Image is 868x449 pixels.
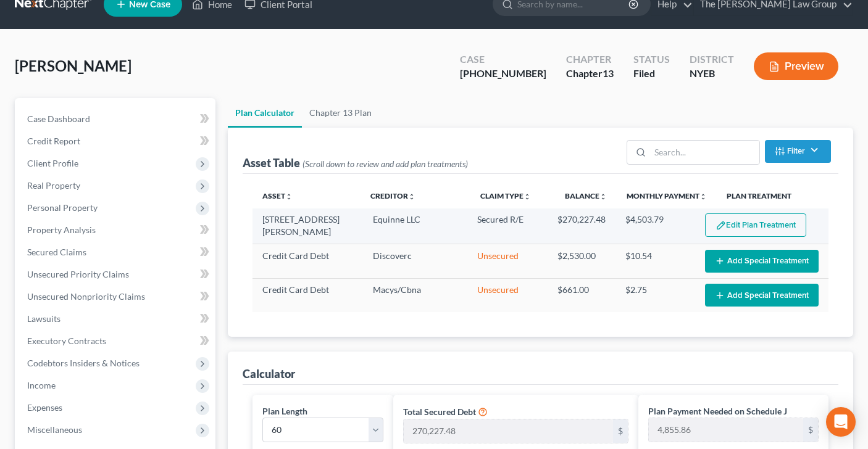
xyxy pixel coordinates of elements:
button: Add Special Treatment [705,250,819,273]
a: Unsecured Nonpriority Claims [17,286,215,308]
div: Asset Table [243,155,468,170]
a: Balanceunfold_more [565,191,607,200]
div: Case [460,52,546,67]
span: Executory Contracts [27,336,106,346]
a: Claim Typeunfold_more [480,191,531,200]
span: Client Profile [27,158,78,168]
button: Edit Plan Treatment [705,213,806,237]
a: Secured Claims [17,241,215,263]
span: (Scroll down to review and add plan treatments) [303,159,468,169]
div: District [690,52,734,67]
span: Secured Claims [27,247,86,257]
div: Calculator [243,366,295,381]
span: Miscellaneous [27,424,82,435]
a: Unsecured Priority Claims [17,263,215,286]
span: [PERSON_NAME] [15,57,131,75]
td: Unsecured [467,278,548,312]
td: [STREET_ADDRESS][PERSON_NAME] [252,208,364,244]
td: $10.54 [616,244,695,278]
span: Case Dashboard [27,113,90,124]
span: Income [27,380,56,390]
img: edit-pencil-c1479a1de80d8dea1e2430c2f745a3c6a07e9d7aa2eeffe225670001d78357a8.svg [716,220,726,231]
th: Plan Treatment [717,184,828,208]
div: Open Intercom Messenger [826,407,856,437]
button: Filter [765,140,831,163]
i: unfold_more [408,193,415,200]
input: 0.00 [404,419,613,443]
td: $661.00 [548,278,616,312]
a: Plan Calculator [228,98,302,128]
div: $ [613,419,628,443]
a: Credit Report [17,130,215,152]
label: Total Secured Debt [403,405,476,418]
div: $ [803,418,818,442]
div: Filed [633,67,670,81]
span: Unsecured Priority Claims [27,269,129,279]
td: Equinne LLC [363,208,467,244]
span: Expenses [27,402,62,413]
span: Lawsuits [27,313,61,324]
span: Unsecured Nonpriority Claims [27,291,145,302]
input: 0.00 [649,418,803,442]
a: Lawsuits [17,308,215,330]
span: Property Analysis [27,224,96,235]
td: $2.75 [616,278,695,312]
label: Plan Length [262,405,307,418]
a: Monthly Paymentunfold_more [627,191,707,200]
span: Codebtors Insiders & Notices [27,358,140,368]
a: Case Dashboard [17,108,215,130]
td: Discoverc [363,244,467,278]
td: Unsecured [467,244,548,278]
div: Chapter [566,67,614,81]
button: Preview [754,52,838,80]
div: NYEB [690,67,734,81]
td: $270,227.48 [548,208,616,244]
span: Personal Property [27,202,98,213]
span: 13 [603,67,614,79]
a: Assetunfold_more [262,191,293,200]
div: [PHONE_NUMBER] [460,67,546,81]
td: Secured R/E [467,208,548,244]
td: Macys/Cbna [363,278,467,312]
span: Real Property [27,180,80,191]
div: Chapter [566,52,614,67]
td: $4,503.79 [616,208,695,244]
label: Plan Payment Needed on Schedule J [648,405,787,418]
td: Credit Card Debt [252,278,364,312]
i: unfold_more [285,193,293,200]
td: $2,530.00 [548,244,616,278]
button: Add Special Treatment [705,284,819,307]
i: unfold_more [524,193,531,200]
div: Status [633,52,670,67]
i: unfold_more [699,193,707,200]
a: Chapter 13 Plan [302,98,379,128]
td: Credit Card Debt [252,244,364,278]
span: Credit Report [27,136,80,146]
i: unfold_more [599,193,607,200]
input: Search... [650,141,759,164]
a: Property Analysis [17,219,215,241]
a: Executory Contracts [17,330,215,352]
a: Creditorunfold_more [370,191,415,200]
